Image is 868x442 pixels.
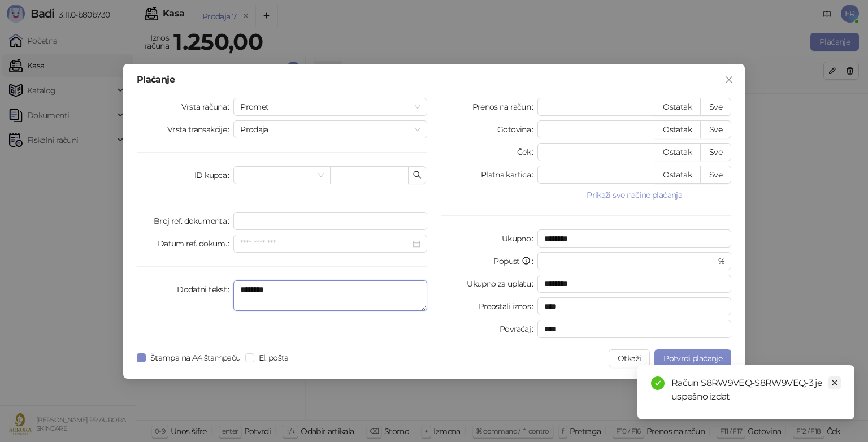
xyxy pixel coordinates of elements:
[654,120,701,138] button: Ostatak
[720,75,738,84] span: Zatvori
[254,352,293,364] span: El. pošta
[654,143,701,161] button: Ostatak
[724,75,734,84] span: close
[240,98,420,115] span: Promet
[500,320,537,338] label: Povraćaj
[497,120,537,138] label: Gotovina
[137,75,731,84] div: Plaćanje
[700,143,731,161] button: Sve
[146,352,245,364] span: Štampa na A4 štampaču
[502,229,538,248] label: Ukupno
[479,297,538,315] label: Preostali iznos
[663,353,722,363] span: Potvrdi plaćanje
[700,120,731,138] button: Sve
[700,98,731,116] button: Sve
[517,143,537,161] label: Ček
[467,275,537,293] label: Ukupno za uplatu
[493,252,537,270] label: Popust
[472,98,538,116] label: Prenos na račun
[654,166,701,184] button: Ostatak
[700,166,731,184] button: Sve
[654,349,731,367] button: Potvrdi plaćanje
[828,376,841,389] a: Close
[609,349,650,367] button: Otkaži
[240,237,410,250] input: Datum ref. dokum.
[167,120,234,138] label: Vrsta transakcije
[154,212,233,230] label: Broj ref. dokumenta
[240,121,420,138] span: Prodaja
[481,166,537,184] label: Platna kartica
[194,166,233,184] label: ID kupca
[181,98,234,116] label: Vrsta računa
[537,188,731,202] button: Prikaži sve načine plaćanja
[671,376,841,404] div: Račun S8RW9VEQ-S8RW9VEQ-3 je uspešno izdat
[233,280,427,311] textarea: Dodatni tekst
[720,71,738,89] button: Close
[654,98,701,116] button: Ostatak
[158,235,234,253] label: Datum ref. dokum.
[177,280,233,298] label: Dodatni tekst
[651,376,665,390] span: check-circle
[233,212,427,230] input: Broj ref. dokumenta
[831,379,839,387] span: close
